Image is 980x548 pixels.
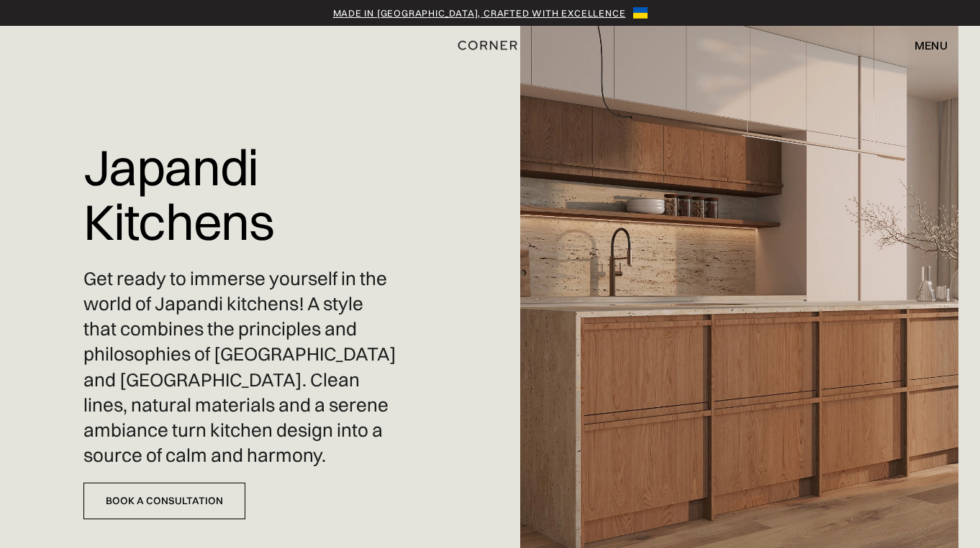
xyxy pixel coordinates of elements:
a: Book a Consultation [83,483,245,519]
a: home [449,36,531,55]
div: menu [915,40,948,51]
h1: Japandi Kitchens [83,129,399,259]
a: Made in [GEOGRAPHIC_DATA], crafted with excellence [333,6,626,20]
p: Get ready to immerse yourself in the world of Japandi kitchens! A style that combines the princip... [83,266,399,468]
div: menu [900,33,948,57]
